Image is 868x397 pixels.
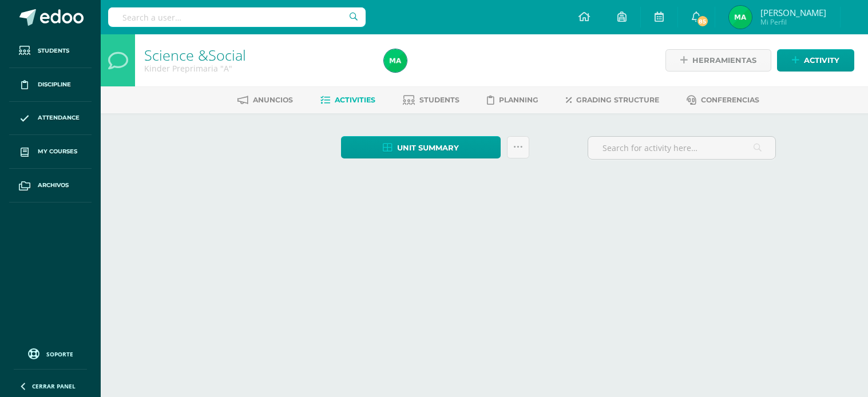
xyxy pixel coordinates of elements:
[696,15,709,27] span: 85
[9,68,92,102] a: Discipline
[384,49,407,72] img: 65d24bf89045e17e2505453a25dd4ac2.png
[729,6,752,29] img: 65d24bf89045e17e2505453a25dd4ac2.png
[777,49,854,72] a: Activity
[9,135,92,169] a: My courses
[9,34,92,68] a: Students
[237,91,293,109] a: Anuncios
[38,113,80,122] span: Attendance
[692,50,756,71] span: Herramientas
[760,7,826,18] span: [PERSON_NAME]
[665,49,771,72] a: Herramientas
[38,181,69,190] span: Archivos
[108,7,366,27] input: Search a user…
[419,96,459,104] span: Students
[397,137,459,158] span: Unit summary
[403,91,459,109] a: Students
[38,80,71,89] span: Discipline
[804,50,839,71] span: Activity
[32,382,76,390] span: Cerrar panel
[320,91,375,109] a: Activities
[760,17,826,27] span: Mi Perfil
[46,350,73,358] span: Soporte
[14,346,87,361] a: Soporte
[144,45,246,65] a: Science &Social
[9,169,92,203] a: Archivos
[38,147,77,156] span: My courses
[499,96,538,104] span: Planning
[335,96,375,104] span: Activities
[566,91,659,109] a: Grading structure
[144,63,370,74] div: Kinder Preprimaria 'A'
[341,136,501,158] a: Unit summary
[701,96,759,104] span: Conferencias
[588,137,775,159] input: Search for activity here…
[576,96,659,104] span: Grading structure
[687,91,759,109] a: Conferencias
[38,46,69,55] span: Students
[253,96,293,104] span: Anuncios
[144,47,370,63] h1: Science &Social
[9,102,92,136] a: Attendance
[487,91,538,109] a: Planning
